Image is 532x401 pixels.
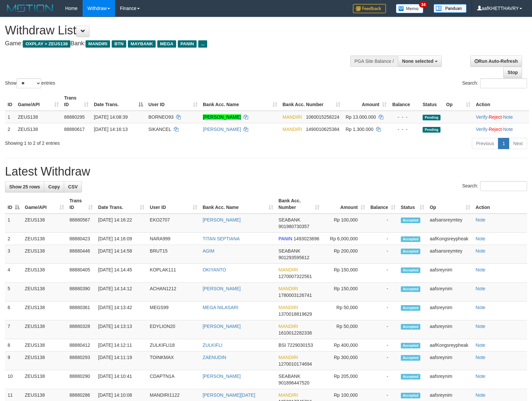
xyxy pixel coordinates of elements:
a: [PERSON_NAME] [203,114,241,120]
span: BORNEO93 [148,114,173,120]
td: Rp 205,000 [322,370,367,389]
td: aafsansreymtey [427,245,473,264]
a: Copy [44,181,64,192]
a: Show 25 rows [5,181,44,192]
td: - [368,264,398,283]
td: - [368,351,398,370]
span: OXPLAY > ZEUS138 [23,40,70,48]
td: ACHAN1212 [147,283,200,301]
a: Note [475,217,485,222]
td: aafsreynim [427,351,473,370]
th: Status [420,92,443,111]
img: Feedback.jpg [353,4,386,13]
span: Accepted [401,286,421,292]
span: MANDIRI [279,305,298,310]
h1: Withdraw List [5,24,348,37]
a: OKIYANTO [203,267,226,272]
button: None selected [398,56,442,67]
span: MANDIRI [279,355,298,360]
a: Note [475,355,485,360]
td: [DATE] 14:16:22 [95,214,147,233]
td: ZEUS138 [22,214,67,233]
span: Accepted [401,355,421,361]
div: - - - [392,126,417,133]
input: Search: [480,78,527,88]
td: - [368,233,398,245]
span: PANIN [279,236,292,241]
th: Game/API: activate to sort column ascending [15,92,61,111]
td: EDYLION20 [147,320,200,339]
td: KOPLAK111 [147,264,200,283]
a: ZULKIFLI [203,342,222,348]
img: MOTION_logo.png [5,3,55,13]
a: MEGA NILASARI [203,305,238,310]
a: Note [503,127,513,132]
span: Copy 1493023696 to clipboard [294,236,320,241]
td: ZEUS138 [15,111,61,123]
td: - [368,283,398,301]
span: SEABANK [279,248,300,254]
span: Copy 1490010625384 to clipboard [306,127,339,132]
span: Pending [423,115,440,120]
td: [DATE] 14:10:41 [95,370,147,389]
a: [PERSON_NAME][DATE] [203,392,255,398]
a: [PERSON_NAME] [203,286,241,291]
td: 88880405 [67,264,95,283]
td: [DATE] 14:14:45 [95,264,147,283]
a: AGIM [203,248,214,254]
a: [PERSON_NAME] [203,217,241,222]
h4: Game: Bank: [5,40,348,47]
td: [DATE] 14:13:13 [95,320,147,339]
td: ZEUS138 [22,339,67,351]
td: 1 [5,111,15,123]
th: Date Trans.: activate to sort column ascending [95,195,147,214]
span: Accepted [401,249,421,254]
td: ZEUS138 [22,283,67,301]
th: User ID: activate to sort column ascending [147,195,200,214]
span: Copy 1780003126741 to clipboard [279,293,312,298]
span: Rp 1.300.000 [346,127,373,132]
td: 88880423 [67,233,95,245]
span: MAYBANK [128,40,156,48]
span: Pending [423,127,440,133]
td: - [368,339,398,351]
td: ZULKIFLI18 [147,339,200,351]
span: Copy 1270010174694 to clipboard [279,361,312,367]
td: Rp 50,000 [322,301,367,320]
td: aafsreynim [427,264,473,283]
span: Accepted [401,305,421,311]
span: Copy 901896447520 to clipboard [279,380,309,385]
span: Copy 901980730357 to clipboard [279,224,309,229]
label: Search: [462,78,527,88]
span: SEABANK [279,217,300,222]
div: PGA Site Balance / [350,56,398,67]
span: SIKANCEL [148,127,171,132]
td: MEGS99 [147,301,200,320]
td: Rp 300,000 [322,351,367,370]
th: Op: activate to sort column ascending [427,195,473,214]
span: Copy [48,184,60,189]
a: Note [475,392,485,398]
td: Rp 50,000 [322,320,367,339]
th: Trans ID: activate to sort column ascending [61,92,91,111]
a: TITAN SEPTIANA [203,236,240,241]
td: Rp 400,000 [322,339,367,351]
td: Rp 100,000 [322,214,367,233]
th: Balance [389,92,420,111]
td: BRUT15 [147,245,200,264]
span: MANDIRI [279,286,298,291]
td: ZEUS138 [22,370,67,389]
th: Action [473,195,527,214]
td: 4 [5,264,22,283]
span: Copy 7229030153 to clipboard [287,342,313,348]
span: Accepted [401,236,421,242]
th: Action [473,92,529,111]
td: 1 [5,214,22,233]
td: [DATE] 14:14:58 [95,245,147,264]
span: Copy 1370018819629 to clipboard [279,311,312,317]
a: [PERSON_NAME] [203,127,241,132]
a: Reject [489,127,502,132]
span: MANDIRI [279,392,298,398]
span: Accepted [401,267,421,273]
td: · · [473,123,529,135]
